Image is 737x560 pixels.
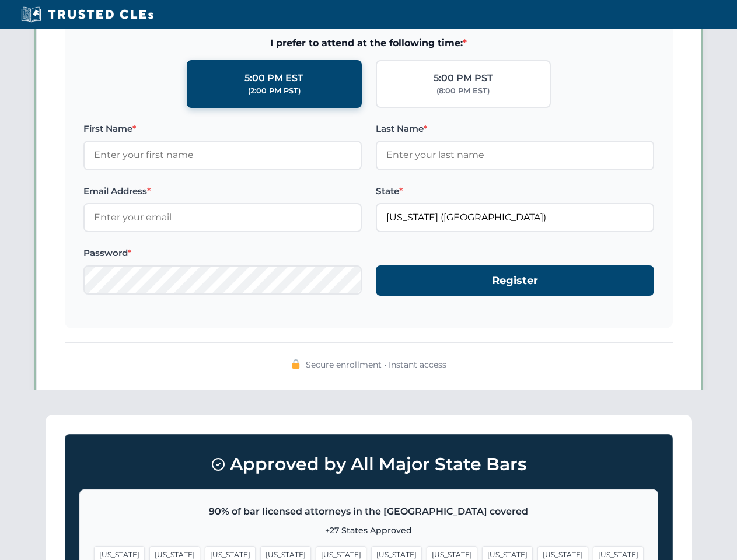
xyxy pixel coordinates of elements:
[244,71,303,86] div: 5:00 PM EST
[376,265,654,296] button: Register
[83,122,362,136] label: First Name
[306,358,446,371] span: Secure enrollment • Instant access
[83,141,362,170] input: Enter your first name
[83,203,362,232] input: Enter your email
[376,141,654,170] input: Enter your last name
[376,122,654,136] label: Last Name
[376,203,654,232] input: Georgia (GA)
[248,85,301,97] div: (2:00 PM PST)
[83,36,654,51] span: I prefer to attend at the following time:
[94,524,644,537] p: +27 States Approved
[79,449,658,480] h3: Approved by All Major State Bars
[434,71,493,86] div: 5:00 PM PST
[18,6,157,23] img: Trusted CLEs
[376,184,654,198] label: State
[83,246,362,260] label: Password
[436,85,490,97] div: (8:00 PM EST)
[83,184,362,198] label: Email Address
[94,504,644,519] p: 90% of bar licensed attorneys in the [GEOGRAPHIC_DATA] covered
[291,359,301,369] img: 🔒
